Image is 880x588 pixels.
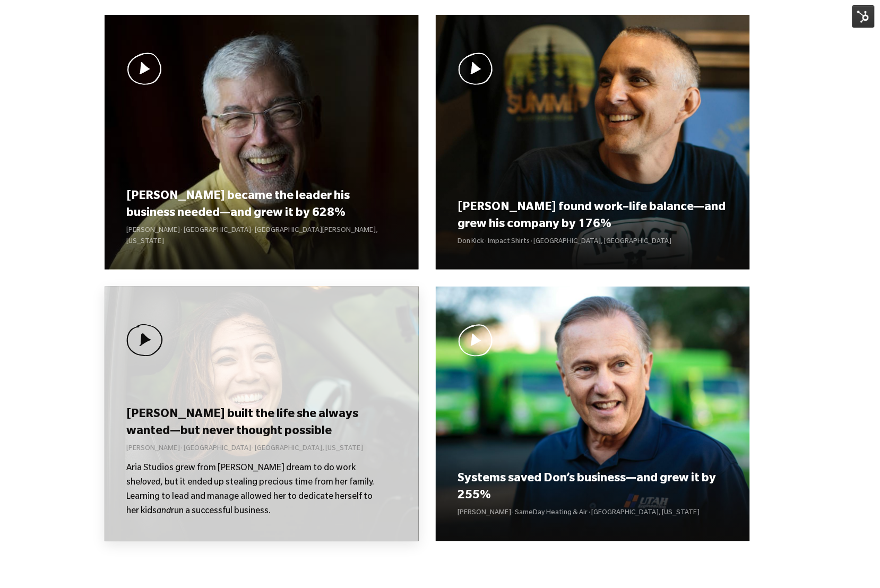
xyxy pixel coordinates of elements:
[126,462,376,520] p: Aria Studios grew from [PERSON_NAME] dream to do work she , but it ended up stealing precious tim...
[105,287,419,541] a: Play Video Play Video [PERSON_NAME] built the life she always wanted—but never thought possible [...
[852,5,875,28] img: HubSpot Tools Menu Toggle
[126,407,396,440] h3: [PERSON_NAME] built the life she always wanted—but never thought possible
[126,226,396,248] p: [PERSON_NAME] · [GEOGRAPHIC_DATA] · [GEOGRAPHIC_DATA][PERSON_NAME], [US_STATE]
[126,53,163,85] img: Play Video
[436,287,750,541] a: Play Video Play Video Systems saved Don’s business—and grew it by 255% [PERSON_NAME] · SameDay He...
[126,189,396,222] h3: [PERSON_NAME] became the leader his business needed—and grew it by 628%
[458,472,728,505] h3: Systems saved Don’s business—and grew it by 255%
[126,444,396,455] p: [PERSON_NAME] · [GEOGRAPHIC_DATA] · [GEOGRAPHIC_DATA], [US_STATE]
[458,324,494,357] img: Play Video
[458,508,728,520] p: [PERSON_NAME] · SameDay Heating & Air · [GEOGRAPHIC_DATA], [US_STATE]
[458,200,728,233] h3: [PERSON_NAME] found work–life balance—and grew his company by 176%
[17,28,25,36] img: website_grey.svg
[106,62,114,70] img: tab_keywords_by_traffic_grey.svg
[105,15,419,270] a: Play Video Play Video [PERSON_NAME] became the leader his business needed—and grew it by 628% [PE...
[28,28,117,36] div: Domain: [DOMAIN_NAME]
[30,17,52,25] div: v 4.0.25
[17,17,25,25] img: logo_orange.svg
[458,53,494,85] img: Play Video
[40,63,95,70] div: Domain Overview
[29,62,37,70] img: tab_domain_overview_orange.svg
[458,237,728,248] p: Don Kick · Impact Shirts · [GEOGRAPHIC_DATA], [GEOGRAPHIC_DATA]
[157,507,171,517] em: and
[117,63,179,70] div: Keywords by Traffic
[436,15,750,270] a: Play Video Play Video [PERSON_NAME] found work–life balance—and grew his company by 176% Don Kick...
[126,324,163,357] img: Play Video
[140,479,160,488] em: loved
